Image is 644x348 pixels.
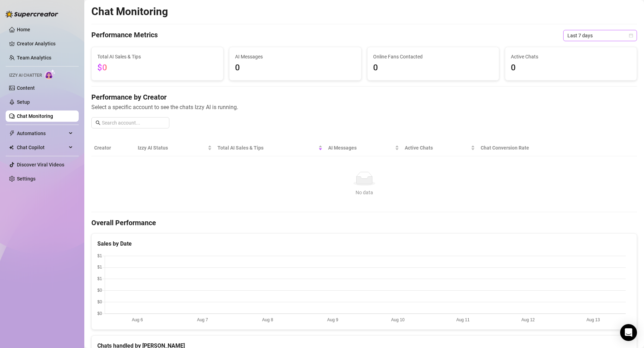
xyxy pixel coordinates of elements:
th: Total AI Sales & Tips [215,140,325,156]
span: Active Chats [511,53,631,61]
div: No data [97,189,631,196]
div: Open Intercom Messenger [620,324,637,341]
th: Chat Conversion Rate [478,140,582,156]
span: search [96,120,100,125]
span: AI Messages [235,53,355,61]
span: thunderbolt [9,131,15,136]
span: $0 [97,63,107,72]
img: logo-BBDzfeDw.svg [6,11,58,18]
th: Active Chats [402,140,478,156]
div: Sales by Date [97,239,631,248]
span: AI Messages [328,144,393,152]
span: Izzy AI Chatter [9,72,42,79]
span: 0 [235,61,355,75]
h4: Performance Metrics [91,30,158,41]
span: Select a specific account to see the chats Izzy AI is running. [91,103,637,112]
a: Settings [17,176,35,182]
span: Last 7 days [567,30,633,41]
th: AI Messages [325,140,402,156]
h4: Performance by Creator [91,92,637,102]
a: Setup [17,99,30,105]
a: Creator Analytics [17,38,73,49]
a: Home [17,27,30,32]
span: Automations [17,128,67,139]
span: 0 [373,61,493,75]
h4: Overall Performance [91,218,637,228]
span: 0 [511,61,631,75]
a: Chat Monitoring [17,113,53,119]
a: Discover Viral Videos [17,162,64,167]
span: calendar [629,33,633,38]
h2: Chat Monitoring [91,5,168,18]
span: Total AI Sales & Tips [97,53,217,61]
span: Online Fans Contacted [373,53,493,61]
a: Team Analytics [17,55,51,61]
img: AI Chatter [45,69,56,80]
a: Content [17,85,35,91]
span: Active Chats [405,144,469,152]
span: Izzy AI Status [138,144,207,152]
input: Search account... [102,119,165,127]
img: Chat Copilot [9,145,14,150]
th: Izzy AI Status [135,140,215,156]
span: Chat Copilot [17,142,67,153]
th: Creator [91,140,135,156]
span: Total AI Sales & Tips [217,144,317,152]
